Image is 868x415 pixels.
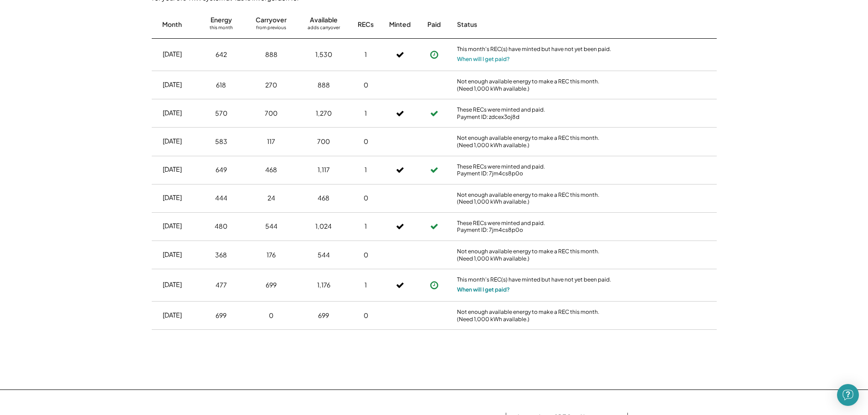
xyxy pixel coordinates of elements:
div: 544 [265,222,277,231]
div: Available [310,15,338,25]
div: 1,024 [315,222,332,231]
div: [DATE] [163,311,182,320]
div: [DATE] [163,280,182,289]
div: from previous [256,25,286,34]
div: Status [457,20,612,29]
div: [DATE] [163,221,182,231]
div: 444 [215,194,227,203]
div: this month [210,25,233,34]
div: 1,270 [316,109,332,118]
div: Month [162,20,182,29]
div: [DATE] [163,80,182,89]
div: Open Intercom Messenger [837,384,859,406]
div: 583 [215,137,227,146]
div: 0 [364,251,368,260]
div: 618 [216,81,226,90]
div: 699 [266,281,277,290]
button: When will I get paid? [457,285,510,294]
div: Not enough available energy to make a REC this month. (Need 1,000 kWh available.) [457,308,612,323]
div: 0 [364,137,368,146]
div: Not enough available energy to make a REC this month. (Need 1,000 kWh available.) [457,78,612,92]
div: 888 [265,50,277,59]
div: 544 [318,251,330,260]
div: 1,176 [317,281,330,290]
button: Payment approved, but not yet initiated. [427,48,441,61]
div: 570 [215,109,227,118]
div: 0 [364,81,368,90]
div: 480 [215,222,227,231]
div: 1 [365,222,367,231]
div: [DATE] [163,165,182,174]
div: 888 [318,81,330,90]
div: Energy [211,15,232,25]
div: [DATE] [163,137,182,146]
div: 1 [365,281,367,290]
div: 649 [216,165,227,174]
div: Paid [427,20,441,29]
div: 642 [216,50,227,59]
div: adds carryover [308,25,340,34]
div: 270 [265,81,277,90]
div: 1 [365,165,367,174]
button: When will I get paid? [457,55,510,64]
div: 1 [365,50,367,59]
div: Carryover [256,15,287,25]
div: 699 [216,311,226,320]
div: 117 [267,137,275,146]
div: 699 [318,311,329,320]
div: 24 [267,194,275,203]
div: These RECs were minted and paid. Payment ID: 7jm4cs8p0o [457,163,612,177]
div: [DATE] [163,250,182,259]
div: 0 [364,194,368,203]
div: 0 [364,311,368,320]
div: 368 [215,251,227,260]
div: 1,117 [318,165,330,174]
div: 700 [317,137,330,146]
div: These RECs were minted and paid. Payment ID: zdcex3oj8d [457,106,612,120]
div: RECs [358,20,374,29]
div: 0 [269,311,273,320]
div: Minted [389,20,411,29]
div: [DATE] [163,193,182,202]
div: Not enough available energy to make a REC this month. (Need 1,000 kWh available.) [457,134,612,149]
div: [DATE] [163,108,182,118]
div: 1,530 [315,50,332,59]
div: 1 [365,109,367,118]
button: Payment approved, but not yet initiated. [427,278,441,292]
div: These RECs were minted and paid. Payment ID: 7jm4cs8p0o [457,220,612,234]
div: Not enough available energy to make a REC this month. (Need 1,000 kWh available.) [457,191,612,205]
div: This month's REC(s) have minted but have not yet been paid. [457,276,612,285]
div: 468 [318,194,329,203]
div: 468 [265,165,277,174]
div: 477 [216,281,227,290]
div: Not enough available energy to make a REC this month. (Need 1,000 kWh available.) [457,248,612,262]
div: 700 [265,109,277,118]
div: This month's REC(s) have minted but have not yet been paid. [457,46,612,55]
div: 176 [267,251,276,260]
div: [DATE] [163,50,182,59]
